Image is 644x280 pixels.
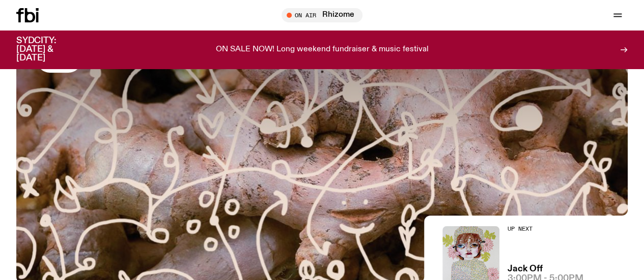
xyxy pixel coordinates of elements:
h3: SYDCITY: [DATE] & [DATE] [16,37,81,63]
h2: Up Next [508,226,583,232]
button: On AirRhizome [282,8,362,22]
p: ON SALE NOW! Long weekend fundraiser & music festival [216,45,429,54]
a: Jack Off [508,265,543,273]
